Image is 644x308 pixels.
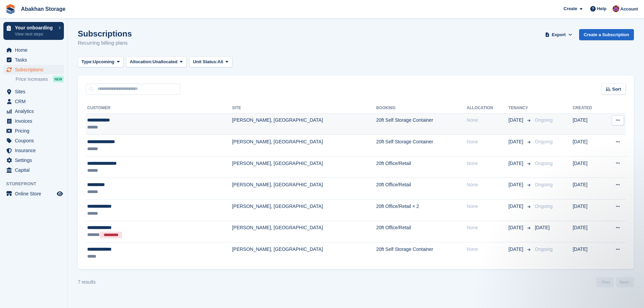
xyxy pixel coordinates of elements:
[15,97,55,106] span: CRM
[508,117,525,124] span: [DATE]
[218,58,223,65] span: All
[597,5,606,12] span: Help
[573,199,603,221] td: [DATE]
[573,135,603,157] td: [DATE]
[78,279,96,286] div: 7 results
[232,242,376,264] td: [PERSON_NAME], [GEOGRAPHIC_DATA]
[552,31,566,38] span: Export
[53,76,64,82] div: NEW
[467,117,508,124] div: None
[616,277,634,287] a: Next
[15,136,55,145] span: Coupons
[232,103,376,114] th: Site
[508,160,525,167] span: [DATE]
[3,189,64,198] a: menu
[612,86,621,93] span: Sort
[15,45,55,55] span: Home
[93,58,115,65] span: Upcoming
[613,5,619,12] img: William Abakhan
[15,156,55,165] span: Settings
[467,138,508,145] div: None
[376,199,467,221] td: 20ft Office/Retail × 2
[15,65,55,74] span: Subscriptions
[3,45,64,55] a: menu
[579,29,634,40] a: Create a Subscription
[15,31,55,37] p: View next steps
[130,58,152,65] span: Allocation:
[15,126,55,136] span: Pricing
[3,22,64,40] a: Your onboarding View next steps
[3,116,64,126] a: menu
[467,203,508,210] div: None
[3,156,64,165] a: menu
[126,56,187,68] button: Allocation: Unallocated
[18,3,68,15] a: Abakhan Storage
[376,113,467,135] td: 20ft Self Storage Container
[3,97,64,106] a: menu
[508,138,525,145] span: [DATE]
[508,103,532,114] th: Tenancy
[535,225,550,230] span: [DATE]
[15,116,55,126] span: Invoices
[376,221,467,242] td: 20ft Office/Retail
[376,156,467,178] td: 20ft Office/Retail
[193,58,218,65] span: Unit Status:
[3,106,64,116] a: menu
[535,117,553,123] span: Ongoing
[3,65,64,74] a: menu
[535,182,553,187] span: Ongoing
[3,87,64,96] a: menu
[573,103,603,114] th: Created
[376,103,467,114] th: Booking
[56,190,64,198] a: Preview store
[573,156,603,178] td: [DATE]
[596,277,614,287] a: Previous
[535,246,553,252] span: Ongoing
[564,5,577,12] span: Create
[595,277,635,287] nav: Page
[189,56,232,68] button: Unit Status: All
[3,55,64,65] a: menu
[6,181,67,187] span: Storefront
[3,165,64,175] a: menu
[232,113,376,135] td: [PERSON_NAME], [GEOGRAPHIC_DATA]
[86,103,232,114] th: Customer
[15,25,55,30] p: Your onboarding
[3,146,64,155] a: menu
[15,146,55,155] span: Insurance
[535,204,553,209] span: Ongoing
[376,135,467,157] td: 20ft Self Storage Container
[573,113,603,135] td: [DATE]
[467,160,508,167] div: None
[152,58,177,65] span: Unallocated
[508,224,525,231] span: [DATE]
[15,106,55,116] span: Analytics
[535,161,553,166] span: Ongoing
[232,178,376,199] td: [PERSON_NAME], [GEOGRAPHIC_DATA]
[15,55,55,65] span: Tasks
[5,4,16,14] img: stora-icon-8386f47178a22dfd0bd8f6a31ec36ba5ce8667c1dd55bd0f319d3a0aa187defe.svg
[16,76,48,82] span: Price increases
[573,242,603,264] td: [DATE]
[78,39,132,47] p: Recurring billing plans
[508,203,525,210] span: [DATE]
[573,178,603,199] td: [DATE]
[232,221,376,242] td: [PERSON_NAME], [GEOGRAPHIC_DATA]
[376,178,467,199] td: 20ft Office/Retail
[232,199,376,221] td: [PERSON_NAME], [GEOGRAPHIC_DATA]
[15,165,55,175] span: Capital
[15,87,55,96] span: Sites
[78,56,123,68] button: Type: Upcoming
[467,246,508,253] div: None
[232,135,376,157] td: [PERSON_NAME], [GEOGRAPHIC_DATA]
[467,224,508,231] div: None
[81,58,93,65] span: Type:
[508,181,525,188] span: [DATE]
[232,156,376,178] td: [PERSON_NAME], [GEOGRAPHIC_DATA]
[508,246,525,253] span: [DATE]
[376,242,467,264] td: 20ft Self Storage Container
[16,75,64,83] a: Price increases NEW
[467,103,508,114] th: Allocation
[573,221,603,242] td: [DATE]
[544,29,574,40] button: Export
